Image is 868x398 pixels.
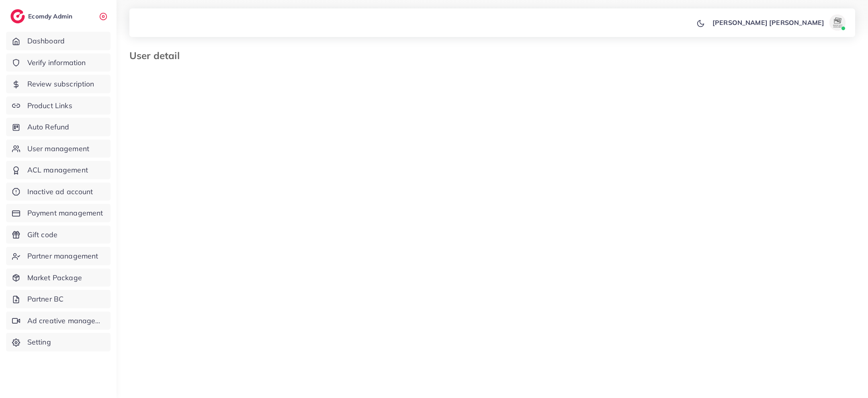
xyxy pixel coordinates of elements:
[27,79,94,89] span: Review subscription
[6,269,111,287] a: Market Package
[6,312,111,330] a: Ad creative management
[27,36,65,46] span: Dashboard
[6,333,111,351] a: Setting
[27,273,82,283] span: Market Package
[712,18,824,27] p: [PERSON_NAME] [PERSON_NAME]
[6,226,111,244] a: Gift code
[6,96,111,115] a: Product Links
[6,53,111,72] a: Verify information
[708,14,849,31] a: [PERSON_NAME] [PERSON_NAME]avatar
[6,290,111,308] a: Partner BC
[27,57,86,68] span: Verify information
[27,294,64,304] span: Partner BC
[6,204,111,222] a: Payment management
[27,165,88,175] span: ACL management
[829,14,845,31] img: avatar
[27,337,51,347] span: Setting
[10,9,74,23] a: logoEcomdy Admin
[27,316,104,326] span: Ad creative management
[27,101,72,111] span: Product Links
[10,9,25,23] img: logo
[27,187,93,197] span: Inactive ad account
[27,251,98,261] span: Partner management
[6,247,111,265] a: Partner management
[6,183,111,201] a: Inactive ad account
[6,118,111,136] a: Auto Refund
[27,122,70,132] span: Auto Refund
[6,32,111,50] a: Dashboard
[27,208,103,218] span: Payment management
[28,12,74,20] h2: Ecomdy Admin
[6,161,111,179] a: ACL management
[129,50,186,62] h3: User detail
[6,75,111,93] a: Review subscription
[27,144,89,154] span: User management
[27,230,57,240] span: Gift code
[6,140,111,158] a: User management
